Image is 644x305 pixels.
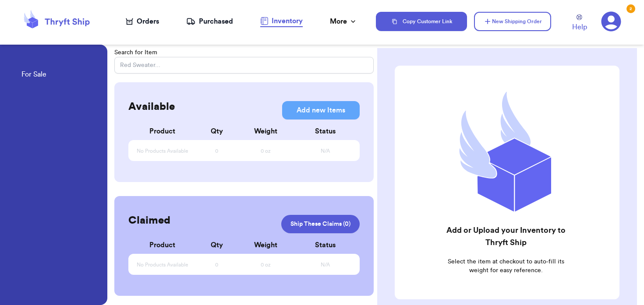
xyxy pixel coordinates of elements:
[21,69,46,81] a: For Sale
[190,126,244,137] div: Qty
[572,14,587,32] a: Help
[137,148,188,154] span: No Products Available
[190,240,244,250] div: Qty
[260,16,303,27] a: Inventory
[321,262,330,268] span: N/A
[128,214,170,228] h2: Claimed
[126,16,159,27] a: Orders
[376,12,467,31] button: Copy Customer Link
[330,16,357,27] div: More
[282,101,360,119] button: Add new Items
[321,148,330,154] span: N/A
[137,262,188,268] span: No Products Available
[234,126,298,137] div: Weight
[298,240,353,250] div: Status
[298,126,353,137] div: Status
[572,22,587,32] span: Help
[260,16,303,26] div: Inventory
[114,57,374,74] input: Red Sweater...
[128,100,175,114] h2: Available
[601,11,621,32] a: 2
[135,240,190,250] div: Product
[443,257,569,275] p: Select the item at checkout to auto-fill its weight for easy reference.
[261,262,271,268] span: 0 oz
[626,4,635,13] div: 2
[135,126,190,137] div: Product
[215,148,218,154] span: 0
[215,262,218,268] span: 0
[261,148,271,154] span: 0 oz
[186,16,233,27] a: Purchased
[234,240,298,250] div: Weight
[443,224,569,249] h2: Add or Upload your Inventory to Thryft Ship
[474,12,551,31] button: New Shipping Order
[114,48,374,57] p: Search for Item
[281,215,360,233] a: Ship These Claims (0)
